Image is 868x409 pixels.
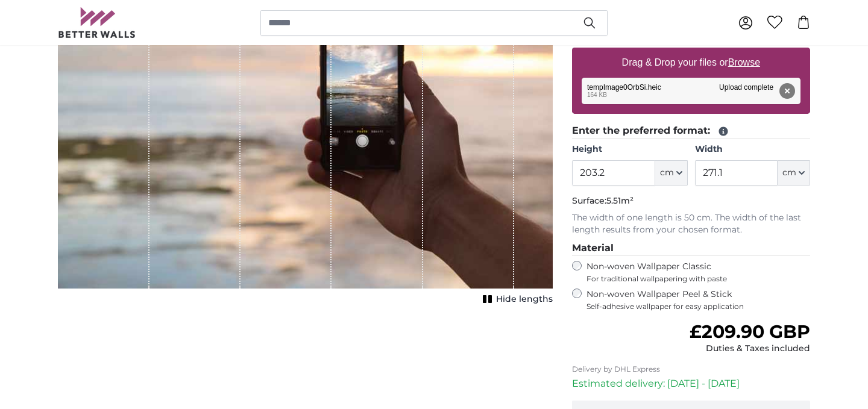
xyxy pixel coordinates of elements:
label: Non-woven Wallpaper Peel & Stick [587,289,810,311]
legend: Enter the preferred format: [572,123,810,139]
span: £209.90 GBP [690,320,810,343]
label: Non-woven Wallpaper Classic [587,261,810,284]
label: Height [572,143,687,155]
span: Self-adhesive wallpaper for easy application [587,302,810,311]
span: 5.51m² [606,195,634,206]
u: Browse [728,57,760,67]
span: Hide lengths [496,293,553,305]
legend: Material [572,241,810,256]
span: cm [660,167,674,179]
p: Surface: [572,195,810,207]
img: Betterwalls [58,7,136,38]
div: Duties & Taxes included [690,343,810,355]
button: cm [778,160,810,186]
p: The width of one length is 50 cm. The width of the last length results from your chosen format. [572,212,810,236]
p: Delivery by DHL Express [572,364,810,374]
span: For traditional wallpapering with paste [587,274,810,284]
p: Estimated delivery: [DATE] - [DATE] [572,376,810,391]
button: cm [655,160,688,186]
label: Drag & Drop your files or [617,51,765,75]
label: Width [695,143,810,155]
span: cm [782,167,796,179]
button: Hide lengths [479,291,553,308]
